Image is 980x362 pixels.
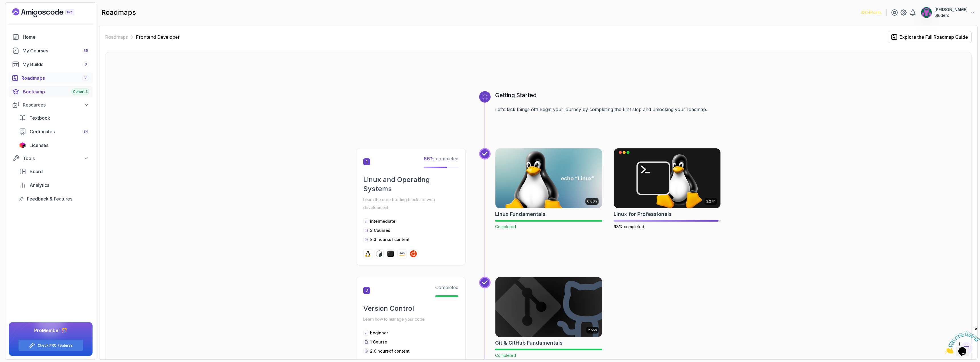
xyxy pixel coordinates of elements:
p: 6.00h [587,199,597,204]
a: feedback [16,193,93,204]
a: bootcamp [9,86,93,97]
p: [PERSON_NAME] [934,7,967,13]
h2: Linux Fundamentals [495,210,546,218]
a: licenses [16,140,93,151]
div: My Builds [23,61,89,68]
a: textbook [16,112,93,124]
img: linux logo [364,250,371,257]
a: board [16,166,93,177]
span: 66 % [424,156,435,161]
div: My Courses [23,47,89,54]
p: Learn how to manage your code [363,315,458,323]
span: 1 [2,2,5,7]
iframe: chat widget [945,326,980,353]
p: Student [934,13,967,18]
a: Linux Fundamentals card6.00hLinux FundamentalsCompleted [495,148,602,230]
img: bash logo [376,250,383,257]
span: 98% completed [614,224,644,229]
a: builds [9,59,93,70]
p: Let's kick things off! Begin your journey by completing the first step and unlocking your roadmap. [495,106,721,113]
p: beginner [370,330,388,336]
span: 2 [363,287,370,294]
button: user profile image[PERSON_NAME]Student [921,7,975,18]
button: Tools [9,153,93,163]
span: Feedback & Features [27,195,72,202]
span: Licenses [29,142,48,149]
a: home [9,31,93,43]
span: 1 Course [370,339,387,344]
div: Explore the Full Roadmap Guide [899,34,968,40]
span: Completed [435,285,458,290]
span: Cohort 3 [73,89,88,94]
button: Check PRO Features [18,339,83,351]
button: Resources [9,100,93,110]
h2: roadmaps [101,8,136,17]
p: 2.55h [588,328,597,332]
span: 34 [83,129,88,134]
img: user profile image [921,7,932,18]
a: Check PRO Features [38,343,73,348]
a: Landing page [12,8,87,17]
img: ubuntu logo [410,250,417,257]
p: 8.3 hours of content [370,237,410,242]
h2: Git & GitHub Fundamentals [495,339,563,347]
div: Home [23,34,89,40]
span: 1 [363,158,370,165]
span: Textbook [29,114,50,121]
div: Resources [23,101,89,108]
div: Tools [23,155,89,162]
a: Linux for Professionals card2.27hLinux for Professionals98% completed [614,148,721,230]
a: analytics [16,179,93,191]
span: 7 [85,76,87,80]
span: completed [424,156,458,161]
img: aws logo [399,250,405,257]
p: 2.27h [706,199,715,204]
img: jetbrains icon [19,142,26,148]
span: 3 [85,62,87,67]
span: 35 [83,48,88,53]
p: intermediate [370,218,395,224]
img: Linux Fundamentals card [495,148,602,208]
div: Roadmaps [21,75,89,81]
p: 3204 Points [861,10,882,15]
span: Completed [495,353,516,358]
span: Certificates [30,128,55,135]
img: Git & GitHub Fundamentals card [495,277,602,337]
span: 3 Courses [370,228,390,233]
h2: Linux for Professionals [614,210,672,218]
button: Explore the Full Roadmap Guide [888,31,972,43]
span: Analytics [30,182,49,189]
span: Completed [495,224,516,229]
img: terminal logo [387,250,394,257]
span: Board [30,168,43,175]
h2: Linux and Operating Systems [363,175,458,193]
a: certificates [16,126,93,137]
h2: Version Control [363,304,458,313]
a: courses [9,45,93,56]
img: Linux for Professionals card [614,148,720,208]
a: Git & GitHub Fundamentals card2.55hGit & GitHub FundamentalsCompleted [495,277,602,358]
div: Bootcamp [23,88,89,95]
p: 2.6 hours of content [370,348,410,354]
p: Learn the core building blocks of web development [363,196,458,212]
a: Roadmaps [105,34,128,40]
h3: Getting Started [495,91,721,99]
a: roadmaps [9,72,93,84]
p: Frontend Developer [136,34,180,40]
